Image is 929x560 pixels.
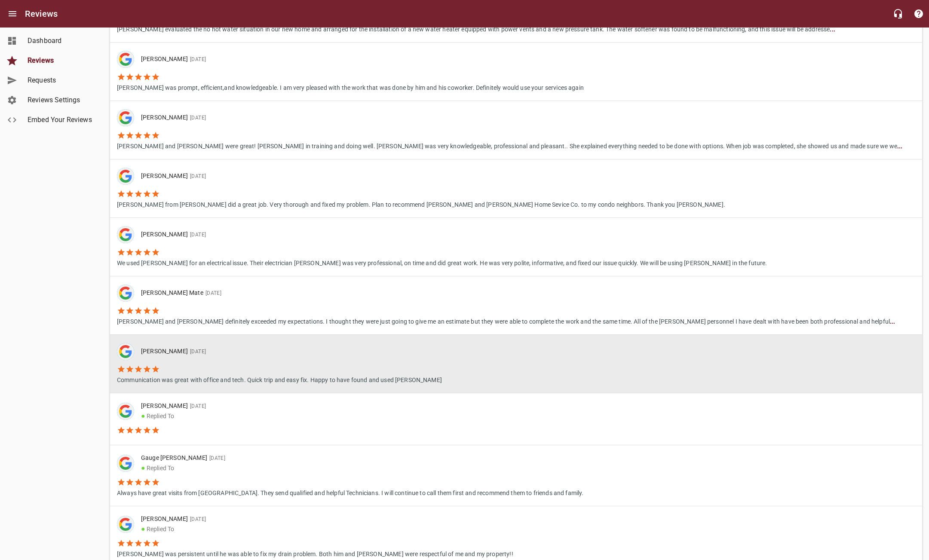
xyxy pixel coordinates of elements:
[117,168,134,185] div: Google
[188,115,206,121] span: [DATE]
[117,109,134,126] img: google-dark.png
[25,7,58,21] h6: Reviews
[117,257,767,268] p: We used [PERSON_NAME] for an electrical issue. Their electrician [PERSON_NAME] was very professio...
[110,101,922,159] a: [PERSON_NAME][DATE][PERSON_NAME] and [PERSON_NAME] were great! [PERSON_NAME] in training and doin...
[117,403,134,420] img: google-dark.png
[141,288,889,298] p: [PERSON_NAME] Mate
[897,143,902,150] b: ...
[117,51,134,68] img: google-dark.png
[110,445,922,506] a: Gauge [PERSON_NAME][DATE]●Replied ToAlways have great visits from [GEOGRAPHIC_DATA]. They send qu...
[141,55,577,64] p: [PERSON_NAME]
[141,524,506,534] p: Replied To
[141,171,718,181] p: [PERSON_NAME]
[28,75,93,86] span: Requests
[117,455,134,472] div: Google
[110,393,922,445] a: [PERSON_NAME][DATE]●Replied To
[117,516,134,533] img: google-dark.png
[117,51,134,68] div: Google
[141,514,506,524] p: [PERSON_NAME]
[28,55,93,66] span: Reviews
[117,373,442,385] p: Communication was great with office and tech. Quick trip and easy fix. Happy to have found and us...
[117,285,134,302] img: google-dark.png
[203,290,221,296] span: [DATE]
[117,140,902,151] p: [PERSON_NAME] and [PERSON_NAME] were great! [PERSON_NAME] in training and doing well. [PERSON_NAM...
[117,455,134,472] img: google-dark.png
[117,109,134,126] div: Google
[890,318,895,325] b: ...
[117,343,134,360] img: google-dark.png
[117,285,134,302] div: Google
[207,455,225,461] span: [DATE]
[110,43,922,101] a: [PERSON_NAME][DATE][PERSON_NAME] was prompt, efficient,and knowledgeable. I am very pleased with ...
[28,115,93,125] span: Embed Your Reviews
[188,56,206,62] span: [DATE]
[908,3,929,24] button: Support Portal
[28,36,93,46] span: Dashboard
[141,347,435,356] p: [PERSON_NAME]
[117,168,134,185] img: google-dark.png
[117,198,725,209] p: [PERSON_NAME] from [PERSON_NAME] did a great job. Very thorough and fixed my problem. Plan to rec...
[141,401,206,411] p: [PERSON_NAME]
[110,159,922,217] a: [PERSON_NAME][DATE][PERSON_NAME] from [PERSON_NAME] did a great job. Very thorough and fixed my p...
[141,412,145,420] span: ●
[888,3,908,24] button: Live Chat
[117,343,134,360] div: Google
[28,95,93,105] span: Reviews Settings
[117,81,584,92] p: [PERSON_NAME] was prompt, efficient,and knowledgeable. I am very pleased with the work that was d...
[188,173,206,179] span: [DATE]
[110,276,922,334] a: [PERSON_NAME] Mate[DATE][PERSON_NAME] and [PERSON_NAME] definitely exceeded my expectations. I th...
[141,411,206,421] p: Replied To
[117,226,134,243] img: google-dark.png
[141,525,145,533] span: ●
[141,230,760,239] p: [PERSON_NAME]
[117,315,895,326] p: [PERSON_NAME] and [PERSON_NAME] definitely exceeded my expectations. I thought they were just goi...
[188,516,206,522] span: [DATE]
[117,403,134,420] div: Google
[117,487,584,498] p: Always have great visits from [GEOGRAPHIC_DATA]. They send qualified and helpful Technicians. I w...
[141,464,145,472] span: ●
[117,548,513,559] p: [PERSON_NAME] was persistent until he was able to fix my drain problem. Both him and [PERSON_NAME...
[188,349,206,355] span: [DATE]
[830,26,835,33] b: ...
[2,3,23,24] button: Open drawer
[141,113,895,122] p: [PERSON_NAME]
[117,226,134,243] div: Google
[117,23,835,34] p: [PERSON_NAME] evaluated the no hot water situation in our new home and arranged for the installat...
[141,453,577,463] p: Gauge [PERSON_NAME]
[110,218,922,276] a: [PERSON_NAME][DATE]We used [PERSON_NAME] for an electrical issue. Their electrician [PERSON_NAME]...
[110,335,922,393] a: [PERSON_NAME][DATE]Communication was great with office and tech. Quick trip and easy fix. Happy t...
[141,463,577,473] p: Replied To
[117,516,134,533] div: Google
[188,232,206,238] span: [DATE]
[188,403,206,409] span: [DATE]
